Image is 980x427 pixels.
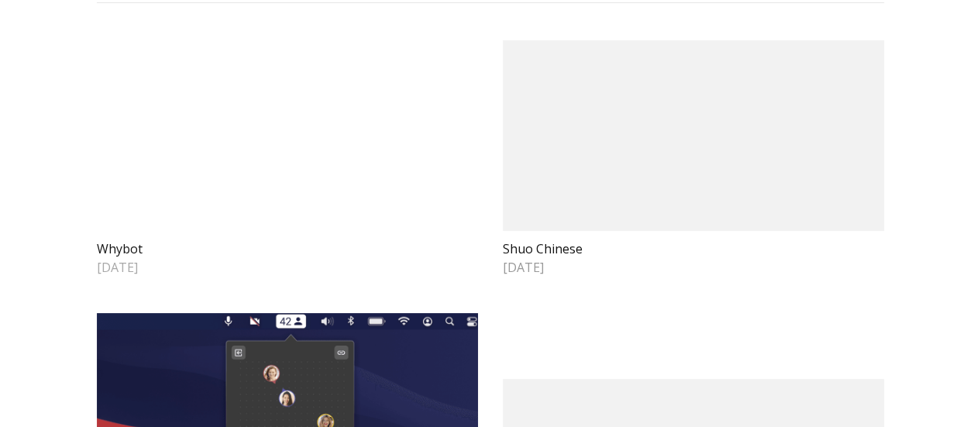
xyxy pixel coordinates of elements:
[503,40,884,276] a: Shuo Chinese[DATE]
[503,240,884,257] h2: Shuo Chinese
[97,240,478,257] h2: Whybot
[97,259,478,276] span: [DATE]
[97,40,478,276] a: Whybot[DATE]
[503,259,884,276] span: [DATE]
